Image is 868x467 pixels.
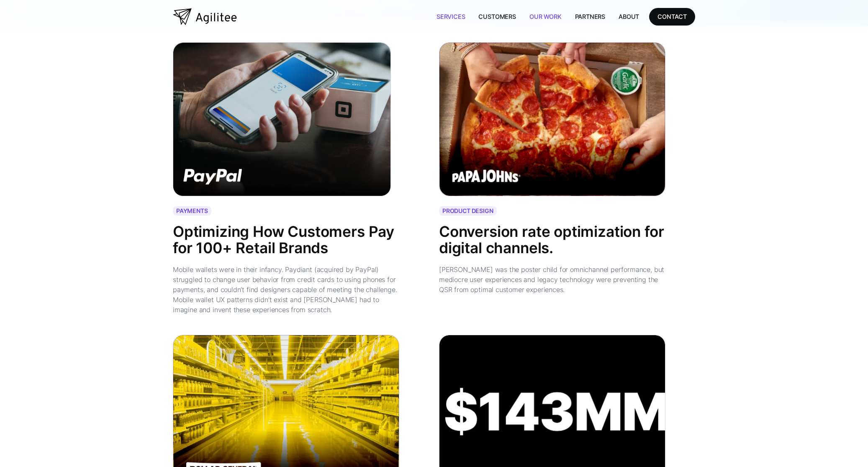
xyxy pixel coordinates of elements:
div: CONTACT [657,11,687,22]
div: Optimizing How Customers Pay for 100+ Retail Brands [173,224,400,256]
a: CONTACT [649,8,695,25]
a: Partners [568,8,612,25]
div: PAYMENTS [176,208,208,214]
div: PRODUCT DESIGN [442,208,493,214]
a: home [173,8,237,25]
a: Services [430,8,472,25]
a: Customers [472,8,522,25]
div: Mobile wallets were in their infancy. Paydiant (acquired by PayPal) struggled to change user beha... [173,264,400,315]
div: Conversion rate optimization for digital channels. [439,224,666,256]
div: [PERSON_NAME] was the poster child for omnichannel performance, but mediocre user experiences and... [439,264,666,295]
a: Our Work [523,8,568,25]
a: About [612,8,646,25]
